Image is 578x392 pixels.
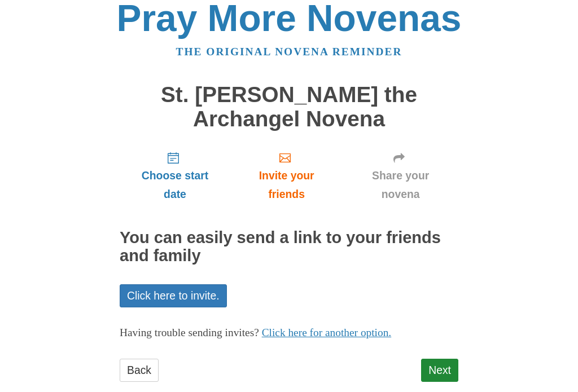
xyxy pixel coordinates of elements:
[120,230,458,266] h2: You can easily send a link to your friends and family
[120,359,159,382] a: Back
[242,167,331,204] span: Invite your friends
[262,327,392,339] a: Click here for another option.
[120,327,259,339] span: Having trouble sending invites?
[421,359,458,382] a: Next
[176,46,402,58] a: The original novena reminder
[120,83,458,131] h1: St. [PERSON_NAME] the Archangel Novena
[120,143,230,210] a: Choose start date
[131,167,219,204] span: Choose start date
[354,167,447,204] span: Share your novena
[343,143,458,210] a: Share your novena
[230,143,343,210] a: Invite your friends
[120,285,227,308] a: Click here to invite.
